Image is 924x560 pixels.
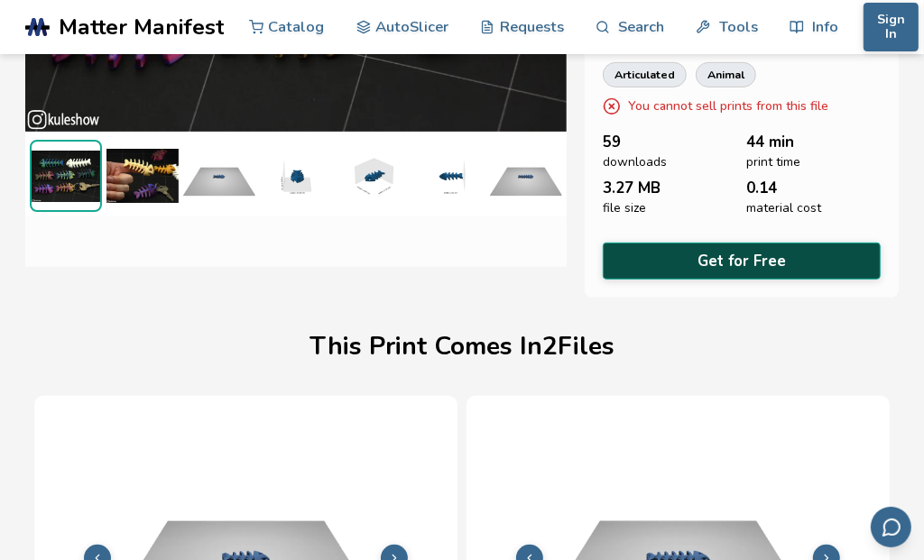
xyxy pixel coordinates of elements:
[603,243,881,280] button: Get for Free
[746,179,777,197] span: 0.14
[603,201,646,216] span: file size
[696,62,756,87] a: animal
[413,140,485,212] img: 1_3D_Dimensions
[746,133,794,151] span: 44 min
[183,140,255,212] img: 1_Print_Preview
[59,14,224,40] span: Matter Manifest
[603,179,661,197] span: 3.27 MB
[603,62,687,87] a: articulated
[871,507,911,547] button: Send feedback via email
[603,155,667,170] span: downloads
[603,133,621,151] span: 59
[337,140,409,212] img: 1_3D_Dimensions
[746,155,800,170] span: print time
[490,140,562,212] img: 2_Print_Preview
[628,96,828,115] p: You cannot sell prints from this file
[864,3,919,51] button: Sign In
[746,201,821,216] span: material cost
[310,333,614,361] h1: This Print Comes In 2 File s
[260,140,332,212] img: 1_3D_Dimensions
